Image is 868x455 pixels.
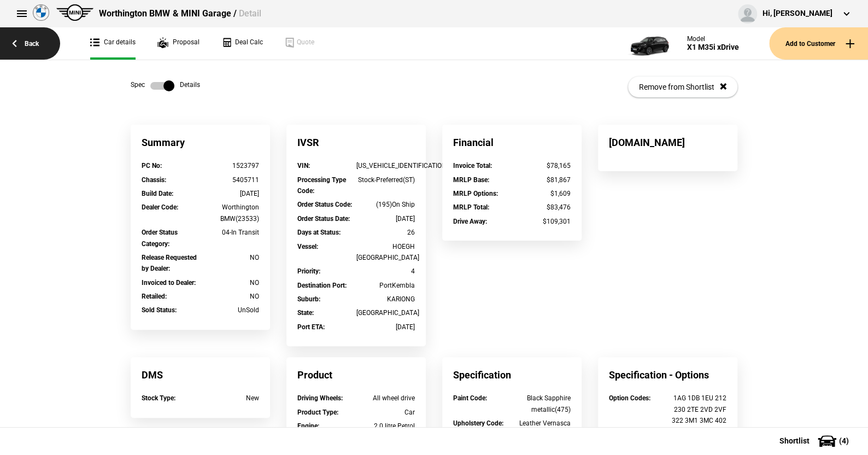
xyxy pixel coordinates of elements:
[297,282,347,289] strong: Destination Port :
[142,394,175,402] strong: Stock Type :
[157,27,200,60] a: Proposal
[142,279,196,287] strong: Invoiced to Dealer :
[356,393,415,404] div: All wheel drive
[453,190,498,197] strong: MRLP Options :
[687,43,739,52] div: X1 M35i xDrive
[763,8,832,19] div: Hi, [PERSON_NAME]
[779,437,810,445] span: Shortlist
[453,176,489,184] strong: MRLP Base :
[142,203,178,211] strong: Dealer Code :
[839,437,849,445] span: ( 4 )
[356,421,415,443] div: 2.0 litre Petrol engine (B48R)
[356,213,415,224] div: [DATE]
[512,418,571,440] div: Leather Vernasca Black (BK)(MASW)
[142,162,162,170] strong: PC No :
[201,393,260,404] div: New
[90,27,136,60] a: Car details
[201,174,260,185] div: 5405711
[356,307,415,318] div: [GEOGRAPHIC_DATA]
[201,291,260,302] div: NO
[142,176,166,184] strong: Chassis :
[356,322,415,332] div: [DATE]
[297,394,343,402] strong: Driving Wheels :
[628,77,737,97] button: Remove from Shortlist
[453,394,487,402] strong: Paint Code :
[297,162,310,170] strong: VIN :
[356,227,415,238] div: 26
[598,125,737,160] div: [DOMAIN_NAME]
[356,266,415,277] div: 4
[201,160,260,171] div: 1523797
[297,243,318,250] strong: Vessel :
[297,409,338,416] strong: Product Type :
[356,407,415,418] div: Car
[286,125,426,160] div: IVSR
[286,357,426,393] div: Product
[33,4,49,21] img: bmw.png
[297,201,352,208] strong: Order Status Code :
[131,357,270,393] div: DMS
[201,227,260,238] div: 04-In Transit
[201,305,260,316] div: UnSold
[356,174,415,185] div: Stock-Preferred(ST)
[453,419,503,427] strong: Upholstery Code :
[512,393,571,415] div: Black Sapphire metallic(475)
[598,357,737,393] div: Specification - Options
[142,190,173,197] strong: Build Date :
[297,215,350,223] strong: Order Status Date :
[442,357,582,393] div: Specification
[142,229,178,247] strong: Order Status Category :
[356,294,415,305] div: KARIONG
[297,309,314,317] strong: State :
[512,160,571,171] div: $78,165
[763,427,868,454] button: Shortlist(4)
[453,218,487,225] strong: Drive Away :
[221,27,263,60] a: Deal Calc
[297,229,341,236] strong: Days at Status :
[142,254,197,272] strong: Release Requested by Dealer :
[609,394,650,402] strong: Option Codes :
[142,293,167,300] strong: Retailed :
[238,8,261,19] span: Detail
[356,241,415,264] div: HOEGH [GEOGRAPHIC_DATA]
[453,203,489,211] strong: MRLP Total :
[201,252,260,263] div: NO
[356,160,415,171] div: [US_VEHICLE_IDENTIFICATION_NUMBER]
[297,422,319,430] strong: Engine :
[442,125,582,160] div: Financial
[297,295,320,303] strong: Suburb :
[56,4,93,21] img: mini.png
[201,202,260,224] div: Worthington BMW(23533)
[512,216,571,227] div: $109,301
[356,199,415,210] div: (195)On Ship
[201,188,260,199] div: [DATE]
[131,80,200,91] div: Spec Details
[512,188,571,199] div: $1,609
[512,174,571,185] div: $81,867
[297,176,346,195] strong: Processing Type Code :
[356,280,415,291] div: PortKembla
[142,306,177,314] strong: Sold Status :
[297,267,320,275] strong: Priority :
[512,202,571,213] div: $83,476
[297,323,325,331] strong: Port ETA :
[687,35,739,43] div: Model
[453,162,492,170] strong: Invoice Total :
[99,8,261,20] div: Worthington BMW & MINI Garage /
[769,27,868,60] button: Add to Customer
[201,277,260,288] div: NO
[131,125,270,160] div: Summary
